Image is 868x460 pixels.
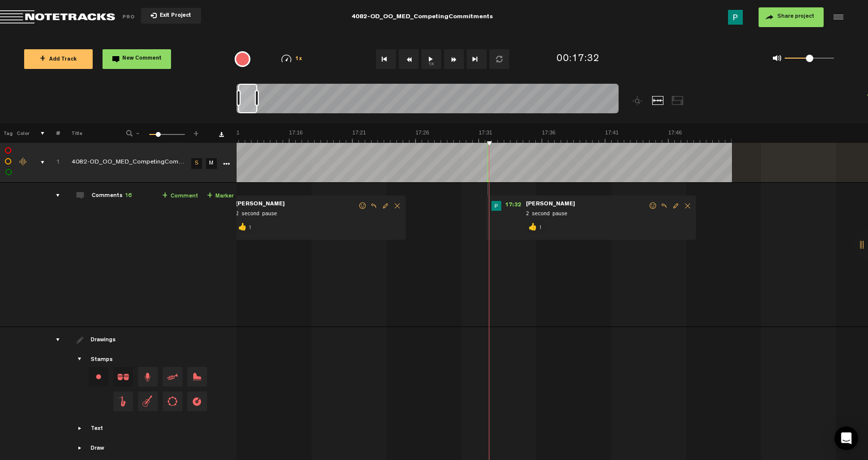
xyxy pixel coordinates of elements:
a: Download comments [219,132,224,137]
span: Delete comment [682,202,694,209]
div: 00:17:32 [556,52,600,66]
span: Reply to comment [658,202,670,209]
img: speedometer.svg [281,55,291,63]
span: Delete comment [391,202,403,209]
span: [PERSON_NAME] [525,201,576,208]
span: Exit Project [157,13,191,19]
span: Drag and drop a stamp [163,392,182,411]
button: Go to beginning [376,49,396,69]
div: drawings [46,335,62,345]
div: Draw [91,445,104,453]
span: + [162,192,168,200]
span: Showcase stamps [76,356,84,363]
p: 1 [247,222,253,233]
button: +Add Track [24,49,93,69]
span: Showcase draw menu [76,444,84,452]
button: Go to end [467,49,486,69]
p: 👍 [238,222,247,233]
span: Drag and drop a stamp [138,392,158,411]
span: + [207,192,212,200]
span: [PERSON_NAME] [235,201,286,208]
span: Showcase text [76,425,84,432]
span: Share project [777,14,814,20]
span: + [40,55,45,63]
th: Title [60,123,113,143]
div: Open Intercom Messenger [834,427,858,450]
button: Rewind [399,49,418,69]
div: Comments [92,192,132,200]
span: Drag and drop a stamp [138,367,158,387]
a: Comment [162,191,198,202]
th: # [45,123,60,143]
span: Edit comment [670,202,682,209]
button: Share project [759,7,824,27]
button: Exit Project [141,8,201,24]
td: Change the color of the waveform [15,143,30,183]
td: Click to edit the title 4082-OD_OO_MED_CompetingCommitments_Mix_v1 [60,143,188,183]
span: Drag and drop a stamp [187,392,207,411]
td: comments, stamps & drawings [30,143,45,183]
span: 17:32 [501,201,525,211]
span: Drag and drop a stamp [113,367,133,387]
span: Drag and drop a stamp [187,367,207,387]
td: Click to change the order number 1 [45,143,60,183]
div: comments, stamps & drawings [31,158,46,167]
a: Marker [207,191,234,202]
span: 2 second pause [525,209,648,220]
a: More [221,159,231,167]
div: 1x [266,55,317,63]
a: S [191,158,202,169]
img: ACg8ocK2_7AM7z2z6jSroFv8AAIBqvSsYiLxF7dFzk16-E4UVv09gA=s96-c [728,10,743,25]
span: 1x [295,57,302,62]
p: 👍 [528,222,538,233]
div: Drawings [91,336,118,345]
span: Drag and drop a stamp [113,392,133,411]
p: 1 [538,222,544,233]
button: 1x [421,49,441,69]
div: Click to edit the title [71,158,200,168]
div: Stamps [91,356,113,364]
div: Text [91,425,103,433]
button: Loop [489,49,509,69]
button: New Comment [103,49,171,69]
div: comments [46,191,62,200]
span: 16 [125,193,132,199]
div: Click to change the order number [46,158,62,167]
span: New Comment [122,56,162,62]
button: Fast Forward [444,49,464,69]
div: {{ tooltip_message }} [235,51,250,67]
span: Drag and drop a stamp [163,367,182,387]
span: - [134,129,142,135]
div: Change the color of the waveform [16,158,31,166]
img: ACg8ocK2_7AM7z2z6jSroFv8AAIBqvSsYiLxF7dFzk16-E4UVv09gA=s96-c [491,201,501,211]
span: Reply to comment [368,202,380,209]
a: M [206,158,217,169]
td: comments [45,183,60,327]
span: Add Track [40,57,77,63]
th: Color [15,123,30,143]
span: 2 second pause [235,209,358,220]
span: Edit comment [380,202,391,209]
div: Change stamp color.To change the color of an existing stamp, select the stamp on the right and th... [89,367,108,387]
span: + [192,129,200,135]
